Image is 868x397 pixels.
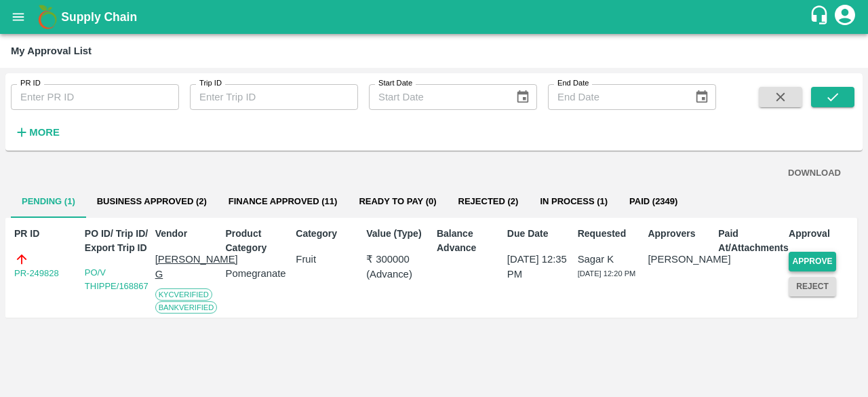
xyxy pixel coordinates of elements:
[61,10,137,24] b: Supply Chain
[11,84,179,110] input: Enter PR ID
[789,277,836,297] button: Reject
[557,78,589,89] label: End Date
[348,185,447,218] button: Ready To Pay (0)
[296,252,361,267] p: Fruit
[507,227,572,241] p: Due Date
[809,5,833,29] div: customer-support
[155,301,218,314] span: Bank Verified
[548,84,684,110] input: End Date
[155,252,220,282] p: [PERSON_NAME] G
[34,3,61,31] img: logo
[718,227,783,255] p: Paid At/Attachments
[61,7,809,26] a: Supply Chain
[225,266,290,281] p: Pomegranate
[199,78,222,89] label: Trip ID
[3,1,34,33] button: open drawer
[366,252,431,267] p: ₹ 300000
[578,252,643,267] p: Sagar K
[618,185,688,218] button: Paid (2349)
[783,162,846,185] button: DOWNLOAD
[190,84,358,110] input: Enter Trip ID
[218,185,349,218] button: Finance Approved (11)
[85,227,150,255] p: PO ID/ Trip ID/ Export Trip ID
[369,84,505,110] input: Start Date
[507,252,572,282] p: [DATE] 12:35 PM
[225,227,290,255] p: Product Category
[789,252,836,271] button: Approve
[529,185,618,218] button: In Process (1)
[155,288,212,301] span: KYC Verified
[11,185,86,218] button: Pending (1)
[366,267,431,282] p: ( Advance )
[437,227,502,255] p: Balance Advance
[578,269,636,278] span: [DATE] 12:20 PM
[648,227,713,241] p: Approvers
[11,42,92,60] div: My Approval List
[14,227,79,241] p: PR ID
[366,227,431,241] p: Value (Type)
[11,121,63,144] button: More
[20,78,41,89] label: PR ID
[155,227,220,241] p: Vendor
[85,267,149,291] a: PO/V THIPPE/168867
[296,227,361,241] p: Category
[29,127,60,138] strong: More
[689,84,715,110] button: Choose date
[86,185,218,218] button: Business Approved (2)
[510,84,536,110] button: Choose date
[648,252,713,267] p: [PERSON_NAME]
[448,185,530,218] button: Rejected (2)
[833,3,857,31] div: account of current user
[378,78,412,89] label: Start Date
[14,267,59,280] a: PR-249828
[578,227,643,241] p: Requested
[789,227,854,241] p: Approval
